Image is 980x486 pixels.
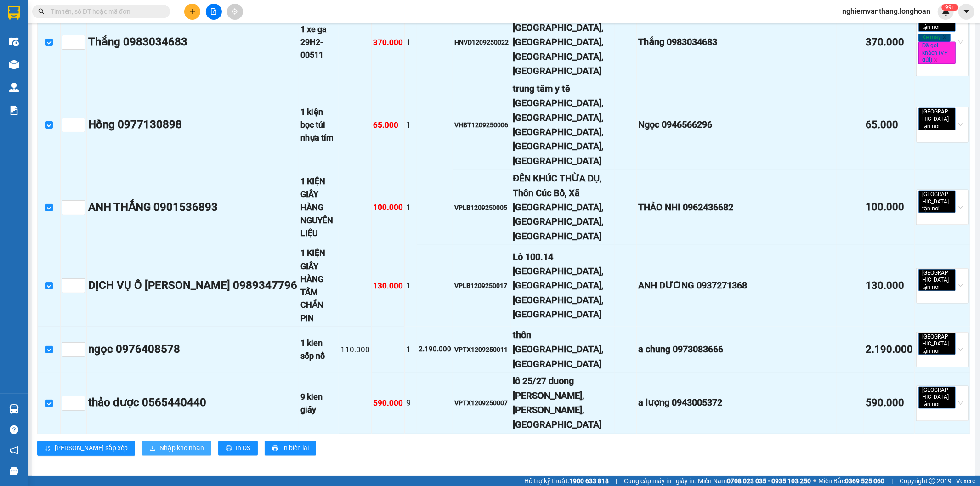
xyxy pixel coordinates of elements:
[941,349,946,353] span: close
[88,277,297,294] div: DỊCH VỤ Ô [PERSON_NAME] 0989347796
[232,8,238,15] span: aim
[9,404,19,414] img: warehouse-icon
[406,36,415,49] div: 1
[300,106,337,145] div: 1 kiện bọc túi nhựa tím
[300,337,337,363] div: 1 kien sốp nổ
[373,280,403,292] div: 130.000
[55,443,128,453] span: [PERSON_NAME] sắp xếp
[624,476,696,486] span: Cung cấp máy in - giấy in:
[513,374,613,432] div: lô 25/27 duong [PERSON_NAME],[PERSON_NAME],[GEOGRAPHIC_DATA]
[941,285,946,289] span: close
[406,201,415,214] div: 1
[818,476,884,486] span: Miền Bắc
[10,446,18,455] span: notification
[142,441,211,456] button: downloadNhập kho nhận
[51,6,159,17] input: Tìm tên, số ĐT hoặc mã đơn
[513,171,613,243] div: ĐÊN KHÚC THỪA DỤ, Thôn Cúc Bồ, Xã [GEOGRAPHIC_DATA], [GEOGRAPHIC_DATA], [GEOGRAPHIC_DATA]
[813,479,816,483] span: ⚪️
[236,443,250,453] span: In DS
[866,342,913,358] div: 2.190.000
[866,34,913,51] div: 370.000
[453,80,511,170] td: VHBT1209250006
[453,373,511,434] td: VPTX1209250007
[454,120,510,130] div: VHBT1209250006
[453,327,511,373] td: VPTX1209250011
[88,116,297,134] div: Hồng 0977130898
[941,25,946,29] span: close
[866,117,913,133] div: 65.000
[963,7,971,16] span: caret-down
[918,191,956,213] span: [GEOGRAPHIC_DATA] tận nơi
[265,441,316,456] button: printerIn biên lai
[272,445,278,452] span: printer
[300,23,337,62] div: 1 xe ga 29H2-00511
[149,445,156,452] span: download
[929,478,935,484] span: copyright
[453,170,511,245] td: VPLB1209250005
[942,7,950,16] img: icon-new-feature
[454,345,510,355] div: VPTX1209250011
[524,476,609,486] span: Hỗ trợ kỹ thuật:
[845,477,884,485] strong: 0369 525 060
[454,281,510,291] div: VPLB1209250017
[373,201,403,214] div: 100.000
[184,4,200,20] button: plus
[300,390,337,417] div: 9 kien giấy
[406,343,415,356] div: 1
[9,37,19,46] img: warehouse-icon
[941,402,946,407] span: close
[373,119,403,131] div: 65.000
[453,5,511,80] td: HNVD1209250022
[406,119,415,131] div: 1
[419,344,451,355] div: 2.190.000
[638,396,835,410] div: a lượng 0943005372
[189,8,196,15] span: plus
[454,203,510,213] div: VPLB1209250005
[8,6,20,20] img: logo-vxr
[513,328,613,371] div: thôn [GEOGRAPHIC_DATA],[GEOGRAPHIC_DATA]
[454,37,510,47] div: HNVD1209250022
[218,441,258,456] button: printerIn DS
[918,269,956,292] span: [GEOGRAPHIC_DATA] tận nơi
[88,34,297,51] div: Thắng 0983034683
[727,477,811,485] strong: 0708 023 035 - 0935 103 250
[88,395,297,412] div: thảo dược 0565440440
[638,342,835,356] div: a chung 0973083666
[513,82,613,169] div: trung tâm y tế [GEOGRAPHIC_DATA], [GEOGRAPHIC_DATA], [GEOGRAPHIC_DATA], [GEOGRAPHIC_DATA], [GEOGR...
[373,36,403,49] div: 370.000
[918,333,956,356] span: [GEOGRAPHIC_DATA] tận nơi
[340,344,370,356] div: 110.000
[406,279,415,292] div: 1
[942,35,947,40] span: close
[891,476,893,486] span: |
[300,175,337,240] div: 1 KIỆN GIẤY HÀNG NGUYÊN LIỆU
[638,200,835,215] div: THẢO NHI 0962436682
[9,106,19,115] img: solution-icon
[569,477,609,485] strong: 1900 633 818
[300,247,337,325] div: 1 KIỆN GIẤY HÀNG TẤM CHẮN PIN
[918,34,951,42] span: Xe máy
[941,207,946,211] span: close
[934,58,938,62] span: close
[918,108,956,130] span: [GEOGRAPHIC_DATA] tận nơi
[918,387,956,409] span: [GEOGRAPHIC_DATA] tận nơi
[918,42,956,64] span: Đã gọi khách (VP gửi)
[210,8,217,15] span: file-add
[406,397,415,410] div: 9
[9,83,19,92] img: warehouse-icon
[454,398,510,408] div: VPTX1209250007
[866,278,913,294] div: 130.000
[866,396,913,412] div: 590.000
[226,445,232,452] span: printer
[958,4,974,20] button: caret-down
[38,8,45,15] span: search
[513,250,613,322] div: Lô 100.14 [GEOGRAPHIC_DATA], [GEOGRAPHIC_DATA], [GEOGRAPHIC_DATA], [GEOGRAPHIC_DATA]
[88,199,297,216] div: ANH THẮNG 0901536893
[616,476,617,486] span: |
[638,278,835,293] div: ANH DƯƠNG 0937271368
[638,35,835,49] div: Thắng 0983034683
[941,124,946,129] span: close
[159,443,204,453] span: Nhập kho nhận
[10,467,18,475] span: message
[282,443,309,453] span: In biên lai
